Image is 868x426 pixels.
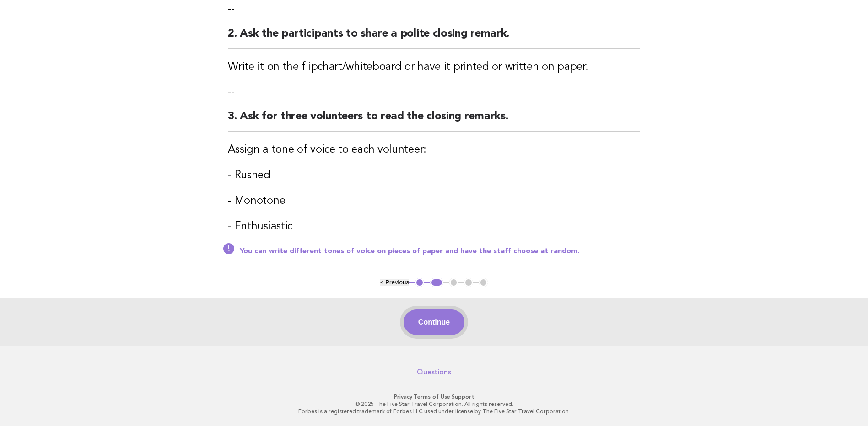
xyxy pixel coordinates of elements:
[228,109,640,132] h2: 3. Ask for three volunteers to read the closing remarks.
[404,309,464,335] button: Continue
[228,3,640,16] p: --
[154,408,714,415] p: Forbes is a registered trademark of Forbes LLC used under license by The Five Star Travel Corpora...
[228,27,640,49] h2: 2. Ask the participants to share a polite closing remark.
[154,393,714,400] p: · ·
[240,247,640,256] p: You can write different tones of voice on pieces of paper and have the staff choose at random.
[154,400,714,408] p: © 2025 The Five Star Travel Corporation. All rights reserved.
[417,367,451,377] a: Questions
[228,85,640,98] p: --
[228,168,640,183] h3: - Rushed
[394,394,412,400] a: Privacy
[228,194,640,208] h3: - Monotone
[430,278,443,287] button: 2
[415,278,424,287] button: 1
[228,219,640,234] h3: - Enthusiastic
[452,394,474,400] a: Support
[380,279,409,286] button: < Previous
[228,60,640,75] h3: Write it on the flipchart/whiteboard or have it printed or written on paper.
[228,143,640,157] h3: Assign a tone of voice to each volunteer:
[414,394,450,400] a: Terms of Use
